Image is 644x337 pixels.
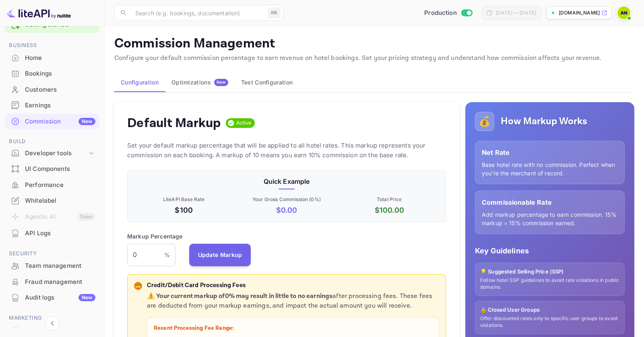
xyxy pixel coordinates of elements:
div: Whitelabel [5,193,99,209]
div: Audit logsNew [5,290,99,306]
div: Bookings [25,69,95,78]
p: Total Price [340,196,439,203]
p: 🔒 Closed User Groups [480,306,619,314]
div: Optimizations [171,79,228,86]
p: LiteAPI Base Rate [134,196,233,203]
span: Security [5,249,99,258]
p: 💰 [479,114,491,129]
div: Promo codes [25,326,95,335]
span: New [214,80,228,85]
span: Production [424,8,457,18]
a: CommissionNew [5,114,99,129]
button: Configuration [114,73,165,92]
a: API Logs [5,226,99,240]
p: Configure your default commission percentage to earn revenue on hotel bookings. Set your pricing ... [114,53,634,63]
a: Bookings [5,66,99,81]
span: Business [5,41,99,50]
p: % [164,251,170,259]
p: Your Gross Commission ( 0 %) [237,196,336,203]
p: [DOMAIN_NAME] [559,9,600,16]
div: Fraud management [25,277,95,287]
p: Set your default markup percentage that will be applied to all hotel rates. This markup represent... [127,141,446,160]
h4: Default Markup [127,115,221,131]
a: UI Components [5,161,99,176]
button: Collapse navigation [45,316,60,331]
p: Base hotel rate with no commission. Perfect when you're the merchant of record. [482,160,618,177]
p: 💳 [135,282,141,290]
p: Quick Example [134,177,439,186]
div: UI Components [5,161,99,177]
p: Add markup percentage to earn commission. 15% markup = 15% commission earned. [482,210,618,227]
div: Developer tools [5,146,99,160]
div: Commission [25,117,95,126]
p: Key Guidelines [475,245,625,256]
div: Performance [25,181,95,190]
div: Performance [5,177,99,193]
div: Developer tools [25,149,87,158]
p: Offer discounted rates only to specific user groups to avoid violations. [480,315,619,329]
a: Earnings [5,98,99,113]
div: Switch to Sandbox mode [421,8,475,18]
p: $ 100.00 [340,205,439,216]
p: Credit/Debit Card Processing Fees [147,281,439,290]
p: Follow hotel SSP guidelines to avoid rate violations in public domains. [480,277,619,291]
div: Customers [25,85,95,95]
div: Bookings [5,66,99,82]
a: Team management [5,258,99,273]
div: Whitelabel [25,196,95,205]
p: after processing fees. These fees are deducted from your markup earnings, and impact the actual a... [147,292,439,311]
img: LiteAPI logo [6,6,71,19]
p: Commission Management [114,36,634,52]
img: Abdelrahman Nasef [617,6,630,19]
div: New [78,294,95,301]
div: UI Components [25,164,95,174]
div: API Logs [5,226,99,241]
span: Build [5,137,99,146]
p: Net Rate [482,148,618,157]
span: Active [233,119,255,127]
a: Whitelabel [5,193,99,208]
input: 0 [127,244,164,266]
a: Customers [5,82,99,97]
p: 💡 Suggested Selling Price (SSP) [480,268,619,276]
div: New [78,118,95,125]
div: Team management [5,258,99,274]
div: API Logs [25,229,95,238]
div: CommissionNew [5,114,99,129]
a: Home [5,50,99,65]
div: Audit logs [25,293,95,302]
p: $ 0.00 [237,205,336,216]
div: Earnings [5,98,99,113]
p: Commissionable Rate [482,197,618,207]
div: Fraud management [5,274,99,290]
input: Search (e.g. bookings, documentation) [130,5,265,21]
div: Team management [25,261,95,271]
a: Performance [5,177,99,192]
h5: How Markup Works [501,115,587,128]
p: $100 [134,205,233,216]
div: Home [25,53,95,63]
a: Audit logsNew [5,290,99,305]
p: Markup Percentage [127,232,183,240]
button: Test Configuration [235,73,299,92]
a: Fraud management [5,274,99,289]
span: Marketing [5,314,99,323]
div: [DATE] — [DATE] [496,9,536,16]
strong: ⚠️ Your current markup of 0 % may result in little to no earnings [147,292,332,300]
div: Earnings [25,101,95,110]
div: Home [5,50,99,66]
button: Update Markup [189,244,251,266]
div: Customers [5,82,99,98]
p: Recent Processing Fee Range: [154,324,432,333]
div: ⌘K [268,8,280,18]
